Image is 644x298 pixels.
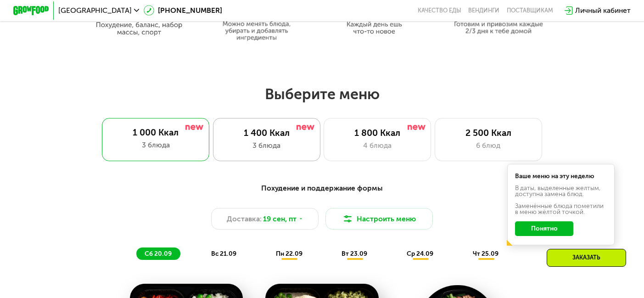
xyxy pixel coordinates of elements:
[144,5,222,16] a: [PHONE_NUMBER]
[211,250,236,258] span: вс 21.09
[444,140,532,151] div: 6 блюд
[145,250,172,258] span: сб 20.09
[325,208,433,230] button: Настроить меню
[227,214,262,224] span: Доставка:
[575,5,631,16] div: Личный кабинет
[111,127,201,138] div: 1 000 Ккал
[547,249,626,267] div: Заказать
[515,203,606,215] div: Заменённые блюда пометили в меню жёлтой точкой.
[515,221,573,236] button: Понятно
[58,7,132,14] span: [GEOGRAPHIC_DATA]
[28,85,615,103] h2: Выберите меню
[473,250,498,258] span: чт 25.09
[263,214,297,224] span: 19 сен, пт
[507,7,553,14] div: поставщикам
[444,128,532,138] div: 2 500 Ккал
[222,128,311,138] div: 1 400 Ккал
[515,185,606,197] div: В даты, выделенные желтым, доступна замена блюд.
[57,183,587,194] div: Похудение и поддержание формы
[333,140,422,151] div: 4 блюда
[515,173,606,180] div: Ваше меню на эту неделю
[342,250,367,258] span: вт 23.09
[333,128,422,138] div: 1 800 Ккал
[111,140,201,150] div: 3 блюда
[407,250,433,258] span: ср 24.09
[276,250,302,258] span: пн 22.09
[468,7,499,14] a: Вендинги
[418,7,461,14] a: Качество еды
[222,140,311,151] div: 3 блюда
